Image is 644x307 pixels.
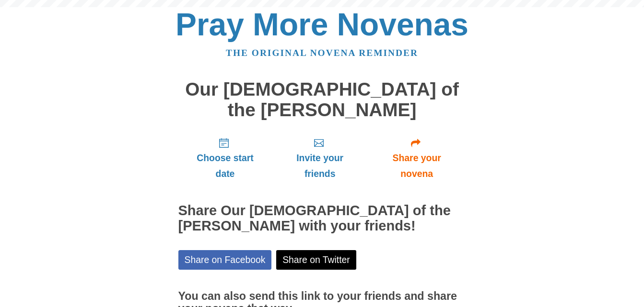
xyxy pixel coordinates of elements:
a: Choose start date [178,130,272,186]
span: Invite your friends [281,150,358,182]
h1: Our [DEMOGRAPHIC_DATA] of the [PERSON_NAME] [178,79,466,120]
a: Invite your friends [272,130,367,186]
a: Share your novena [368,130,466,186]
a: Share on Twitter [276,250,356,270]
a: Share on Facebook [178,250,272,270]
h2: Share Our [DEMOGRAPHIC_DATA] of the [PERSON_NAME] with your friends! [178,203,466,234]
span: Choose start date [188,150,263,182]
a: The original novena reminder [226,48,418,58]
span: Share your novena [377,150,457,182]
a: Pray More Novenas [176,7,468,42]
